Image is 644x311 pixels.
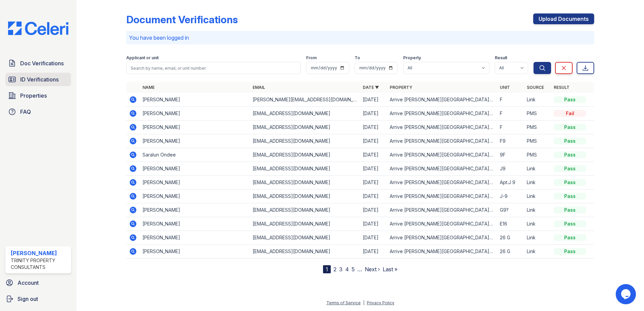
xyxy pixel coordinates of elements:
td: [PERSON_NAME] [140,134,250,148]
a: ID Verifications [5,73,71,86]
td: 26 G [497,245,524,258]
div: Pass [554,179,586,186]
div: Trinity Property Consultants [11,257,68,271]
a: 2 [333,266,336,273]
button: Sign out [3,292,74,306]
td: [PERSON_NAME][EMAIL_ADDRESS][DOMAIN_NAME] [250,93,360,107]
a: Account [3,276,74,289]
td: [PERSON_NAME] [140,93,250,107]
div: Document Verifications [126,13,238,26]
div: 1 [323,265,331,273]
td: [DATE] [360,120,387,134]
td: E16 [497,217,524,231]
td: [EMAIL_ADDRESS][DOMAIN_NAME] [250,148,360,162]
td: J-9 [497,189,524,203]
a: Next › [365,266,380,273]
label: To [355,55,360,61]
a: Source [527,85,544,90]
td: Link [524,162,551,176]
td: Link [524,245,551,258]
div: Pass [554,138,586,144]
td: [DATE] [360,148,387,162]
div: Fail [554,110,586,117]
td: 9F [497,148,524,162]
td: [PERSON_NAME] [140,245,250,258]
span: FAQ [20,108,31,116]
span: Doc Verifications [20,59,64,67]
td: Arrive [PERSON_NAME][GEOGRAPHIC_DATA][PERSON_NAME] [387,93,497,107]
td: [DATE] [360,176,387,189]
td: F [497,120,524,134]
td: [PERSON_NAME] [140,107,250,120]
a: Last » [383,266,397,273]
a: Privacy Policy [367,300,394,305]
label: Result [495,55,507,61]
td: [DATE] [360,162,387,176]
td: Saralun Ondee [140,148,250,162]
div: Pass [554,207,586,213]
td: [EMAIL_ADDRESS][DOMAIN_NAME] [250,245,360,258]
td: PMS [524,107,551,120]
td: Arrive [PERSON_NAME][GEOGRAPHIC_DATA][PERSON_NAME] [387,189,497,203]
td: Arrive [PERSON_NAME][GEOGRAPHIC_DATA][PERSON_NAME] [387,203,497,217]
td: Link [524,203,551,217]
span: Sign out [18,295,38,303]
td: Arrive [PERSON_NAME][GEOGRAPHIC_DATA][PERSON_NAME] [387,176,497,189]
td: [PERSON_NAME] [140,217,250,231]
td: [PERSON_NAME] [140,162,250,176]
label: From [306,55,317,61]
label: Applicant or unit [126,55,159,61]
td: PMS [524,148,551,162]
td: [DATE] [360,107,387,120]
td: [PERSON_NAME] [140,176,250,189]
span: Properties [20,92,47,100]
td: [PERSON_NAME] [140,231,250,245]
a: Name [142,85,155,90]
td: [PERSON_NAME] [140,203,250,217]
td: [EMAIL_ADDRESS][DOMAIN_NAME] [250,189,360,203]
a: Unit [500,85,510,90]
a: 4 [345,266,349,273]
img: CE_Logo_Blue-a8612792a0a2168367f1c8372b55b34899dd931a85d93a1a3d3e32e68fde9ad4.png [3,22,74,35]
td: [EMAIL_ADDRESS][DOMAIN_NAME] [250,107,360,120]
a: Terms of Service [326,300,361,305]
a: Date ▼ [363,85,379,90]
td: F [497,107,524,120]
td: J9 [497,162,524,176]
td: [EMAIL_ADDRESS][DOMAIN_NAME] [250,203,360,217]
label: Property [403,55,421,61]
span: … [357,265,362,273]
td: PMS [524,120,551,134]
div: Pass [554,234,586,241]
td: [EMAIL_ADDRESS][DOMAIN_NAME] [250,134,360,148]
a: Property [390,85,412,90]
td: Link [524,189,551,203]
div: Pass [554,165,586,172]
td: [DATE] [360,231,387,245]
td: [EMAIL_ADDRESS][DOMAIN_NAME] [250,120,360,134]
div: Pass [554,193,586,200]
td: Arrive [PERSON_NAME][GEOGRAPHIC_DATA][PERSON_NAME] [387,107,497,120]
td: [DATE] [360,134,387,148]
div: [PERSON_NAME] [11,249,68,257]
td: Arrive [PERSON_NAME][GEOGRAPHIC_DATA][PERSON_NAME] [387,134,497,148]
td: Arrive [PERSON_NAME][GEOGRAPHIC_DATA][PERSON_NAME] [387,162,497,176]
td: Link [524,93,551,107]
div: Pass [554,124,586,131]
a: Properties [5,89,71,102]
div: Pass [554,248,586,255]
a: Email [253,85,265,90]
td: [DATE] [360,189,387,203]
td: Link [524,231,551,245]
td: [DATE] [360,245,387,258]
td: [EMAIL_ADDRESS][DOMAIN_NAME] [250,217,360,231]
a: Result [554,85,570,90]
td: Arrive [PERSON_NAME][GEOGRAPHIC_DATA][PERSON_NAME] [387,217,497,231]
td: [DATE] [360,93,387,107]
span: Account [18,279,39,287]
td: [EMAIL_ADDRESS][DOMAIN_NAME] [250,176,360,189]
a: 5 [352,266,355,273]
td: [PERSON_NAME] [140,120,250,134]
td: [EMAIL_ADDRESS][DOMAIN_NAME] [250,231,360,245]
span: ID Verifications [20,75,59,83]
